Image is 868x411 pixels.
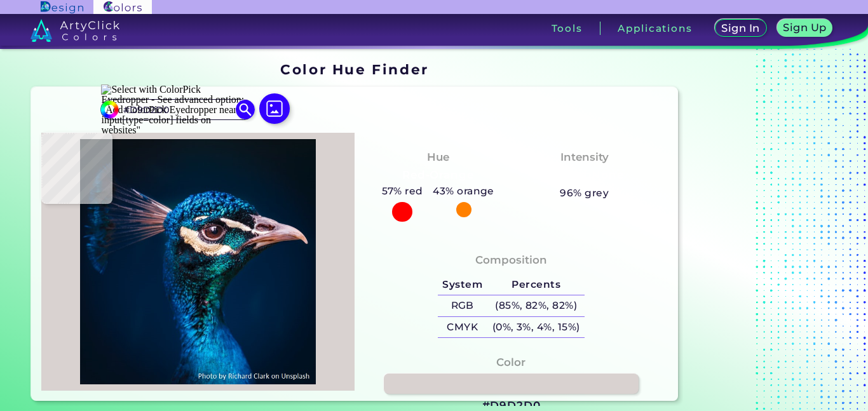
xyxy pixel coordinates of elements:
[552,24,583,33] h3: Tools
[560,148,609,166] h4: Intensity
[41,1,83,13] img: ArtyClick Design logo
[438,274,487,295] h5: System
[438,295,487,316] h5: RGB
[119,101,237,118] input: type color..
[31,19,120,42] img: logo_artyclick_colors_white.svg
[780,20,830,36] a: Sign Up
[397,168,479,183] h3: Red-Orange
[101,84,254,135] img: Select with ColorPick Eyedropper - See advanced option: "Add ColorPick Eyedropper near input[type...
[560,185,609,201] h5: 96% grey
[48,139,348,384] img: img_pavlin.jpg
[487,295,585,316] h5: (85%, 82%, 82%)
[487,317,585,338] h5: (0%, 3%, 4%, 15%)
[280,60,428,79] h1: Color Hue Finder
[428,183,499,199] h5: 43% orange
[377,183,428,199] h5: 57% red
[236,100,255,119] img: icon search
[539,168,629,183] h3: Almost None
[683,57,842,406] iframe: Advertisement
[717,20,764,36] a: Sign In
[427,148,449,166] h4: Hue
[259,93,290,124] img: icon picture
[487,274,585,295] h5: Percents
[475,251,547,269] h4: Composition
[496,353,526,372] h4: Color
[438,317,487,338] h5: CMYK
[618,24,692,33] h3: Applications
[785,23,825,32] h5: Sign Up
[723,24,757,33] h5: Sign In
